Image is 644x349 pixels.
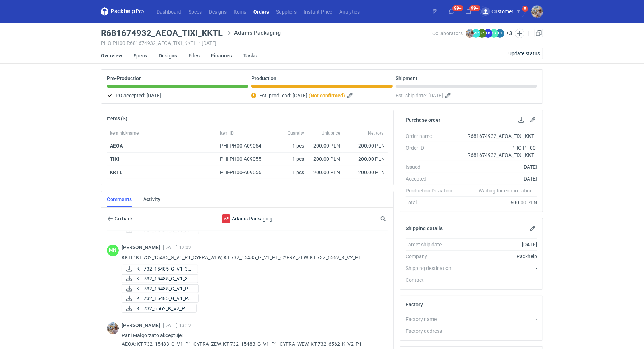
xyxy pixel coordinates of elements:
figcaption: ŁC [478,29,486,38]
div: Customer [481,7,513,16]
strong: [DATE] [522,242,537,247]
div: Contact [406,276,458,284]
div: KT 732_6562_K_V2_P1.pdf [122,304,193,313]
input: Search [379,214,402,223]
a: KKTL [110,169,122,175]
button: Go back [107,214,133,223]
a: Items [230,7,250,16]
a: Comments [107,191,132,207]
div: PHI-PH00-A09054 [220,142,268,149]
span: KT 732_15485_G_V1_P1... [136,285,192,293]
button: Customer5 [480,6,531,17]
div: Order ID [406,144,458,159]
figcaption: ŁD [490,29,498,38]
button: Edit purchase order [528,116,537,124]
span: Go back [113,216,133,221]
h2: Factory [406,302,423,307]
div: 1 pcs [271,153,307,166]
div: PHI-PH00-A09055 [220,155,268,163]
span: [DATE] [293,91,307,100]
a: Instant Price [300,7,336,16]
div: Accepted [406,175,458,182]
button: Update status [505,48,543,59]
div: PO accepted: [107,91,248,100]
a: KT 732_15485_G_V1_P1... [122,294,199,303]
div: PHO-PH00-R681674932_AEOA_TIXI_KKTL [458,144,537,159]
p: Shipment [396,75,417,81]
a: Files [188,48,200,64]
div: 200.00 PLN [346,142,385,149]
div: 200.00 PLN [310,142,340,149]
span: Collaborators [432,31,463,36]
div: Adams Packaging [222,214,230,223]
figcaption: AP [222,214,230,223]
figcaption: AD [484,29,493,38]
svg: Packhelp Pro [101,7,144,16]
h2: Purchase order [406,117,440,123]
span: Unit price [322,130,340,136]
span: [DATE] [428,91,443,100]
div: - [458,265,537,272]
div: Factory name [406,316,458,323]
a: KT 732_15485_G_V1_3D... [122,265,198,273]
em: ( [309,93,311,98]
span: Net total [368,130,385,136]
div: - [458,316,537,323]
span: [DATE] [146,91,161,100]
button: Edit estimated production end date [346,91,355,100]
div: Adams Packaging [188,214,306,223]
figcaption: MN [107,245,119,256]
div: Packhelp [458,253,537,260]
strong: TIXI [110,156,119,162]
a: Activity [143,191,160,207]
div: 600.00 PLN [458,199,537,206]
span: [DATE] 13:12 [163,322,191,328]
div: Est. ship date: [396,91,537,100]
span: KT 732_15485_G_V1_3D... [136,275,192,283]
div: [DATE] [458,163,537,171]
span: [DATE] 12:02 [163,245,191,250]
strong: Not confirmed [311,93,343,98]
span: Quantity [288,130,304,136]
a: Specs [185,7,205,16]
figcaption: MP [472,29,480,38]
div: - [458,327,537,335]
a: AEOA [110,143,123,149]
span: Item nickname [110,130,139,136]
div: - [458,276,537,284]
span: KT 732_15485_G_V1_3D... [136,265,192,273]
button: Edit collaborators [515,29,524,38]
div: PHI-PH00-A09056 [220,169,268,176]
a: Duplicate [535,29,543,37]
span: • [198,40,200,46]
div: KT 732_15485_G_V1_3D.JPG [122,274,193,283]
span: KT 732_15485_G_V1_P1... [136,294,192,302]
a: Tasks [243,48,257,64]
a: Specs [134,48,147,64]
div: Order name [406,132,458,140]
div: Production Deviation [406,187,458,194]
div: PHO-PH00-R681674932_AEOA_TIXI_KKTL [DATE] [101,40,432,46]
p: KKTL: KT 732_15485_G_V1_P1_CYFRA_WEW, KT 732_15485_G_V1_P1_CYFRA_ZEW, KT 732_6562_K_V2_P1 [122,253,382,262]
div: Adams Packaging [225,29,281,37]
div: Total [406,199,458,206]
a: Designs [205,7,230,16]
a: Analytics [336,7,363,16]
img: Michał Palasek [531,6,543,18]
em: Waiting for confirmation... [479,187,537,194]
a: Overview [101,48,122,64]
a: KT 732_15485_G_V1_3D... [122,274,198,283]
span: [PERSON_NAME] [122,245,163,250]
div: 200.00 PLN [346,155,385,163]
div: 1 pcs [271,166,307,179]
div: Factory address [406,327,458,335]
div: Shipping destination [406,265,458,272]
a: KT 732_15485_G_V1_P1... [122,284,199,293]
div: R681674932_AEOA_TIXI_KKTL [458,132,537,140]
div: 200.00 PLN [310,155,340,163]
div: Company [406,253,458,260]
a: Finances [211,48,232,64]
